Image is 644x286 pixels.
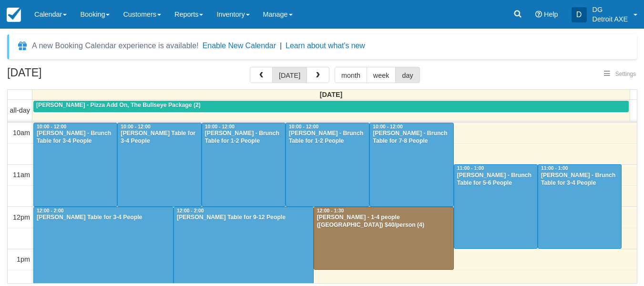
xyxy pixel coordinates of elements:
div: [PERSON_NAME] - Brunch Table for 3-4 People [36,130,114,145]
button: Settings [598,67,642,81]
span: 1pm [17,255,30,263]
button: month [335,67,367,83]
button: Enable New Calendar [203,41,276,51]
button: day [395,67,419,83]
div: [PERSON_NAME] Table for 3-4 People [120,130,198,145]
a: 10:00 - 12:00[PERSON_NAME] Table for 3-4 People [117,123,201,207]
span: 10:00 - 12:00 [373,124,402,129]
span: 10:00 - 12:00 [205,124,235,129]
div: [PERSON_NAME] - 1-4 people ([GEOGRAPHIC_DATA]) $40/person (4) [317,214,451,229]
a: 11:00 - 1:00[PERSON_NAME] - Brunch Table for 5-6 People [454,164,538,249]
span: [DATE] [320,91,343,98]
span: 11:00 - 1:00 [457,166,484,171]
a: 10:00 - 12:00[PERSON_NAME] - Brunch Table for 1-2 People [202,123,286,207]
a: 10:00 - 12:00[PERSON_NAME] - Brunch Table for 3-4 People [33,123,117,207]
div: [PERSON_NAME] - Brunch Table for 7-8 People [372,130,450,145]
span: 11:00 - 1:00 [541,166,568,171]
div: [PERSON_NAME] - Brunch Table for 1-2 People [288,130,367,145]
div: [PERSON_NAME] - Brunch Table for 3-4 People [541,172,619,187]
div: [PERSON_NAME] Table for 3-4 People [36,214,171,222]
p: DG [593,5,628,14]
button: week [367,67,396,83]
span: | [280,42,282,50]
div: A new Booking Calendar experience is available! [32,40,199,52]
div: [PERSON_NAME] Table for 9-12 People [176,214,311,222]
span: 10am [13,129,30,137]
span: 12:00 - 2:00 [37,208,64,213]
div: [PERSON_NAME] - Brunch Table for 1-2 People [204,130,283,145]
i: Help [535,11,542,18]
span: 10:00 - 12:00 [37,124,66,129]
span: 12:00 - 1:30 [317,208,344,213]
a: [PERSON_NAME] - Pizza Add On, The Bullseye Package (2) [33,101,629,112]
img: checkfront-main-nav-mini-logo.png [7,8,21,22]
span: 12:00 - 2:00 [177,208,204,213]
h2: [DATE] [7,67,128,85]
span: [PERSON_NAME] - Pizza Add On, The Bullseye Package (2) [36,102,201,108]
a: Learn about what's new [286,42,365,50]
span: Help [544,11,558,18]
span: 12pm [13,213,30,221]
span: 10:00 - 12:00 [289,124,318,129]
span: 10:00 - 12:00 [121,124,150,129]
a: 10:00 - 12:00[PERSON_NAME] - Brunch Table for 7-8 People [369,123,453,207]
a: 12:00 - 1:30[PERSON_NAME] - 1-4 people ([GEOGRAPHIC_DATA]) $40/person (4) [314,207,454,270]
a: 11:00 - 1:00[PERSON_NAME] - Brunch Table for 3-4 People [538,164,622,249]
button: [DATE] [272,67,307,83]
a: 10:00 - 12:00[PERSON_NAME] - Brunch Table for 1-2 People [286,123,369,207]
div: D [572,7,587,22]
div: [PERSON_NAME] - Brunch Table for 5-6 People [457,172,535,187]
span: 11am [13,171,30,179]
span: Settings [615,71,636,77]
p: Detroit AXE [593,14,628,24]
